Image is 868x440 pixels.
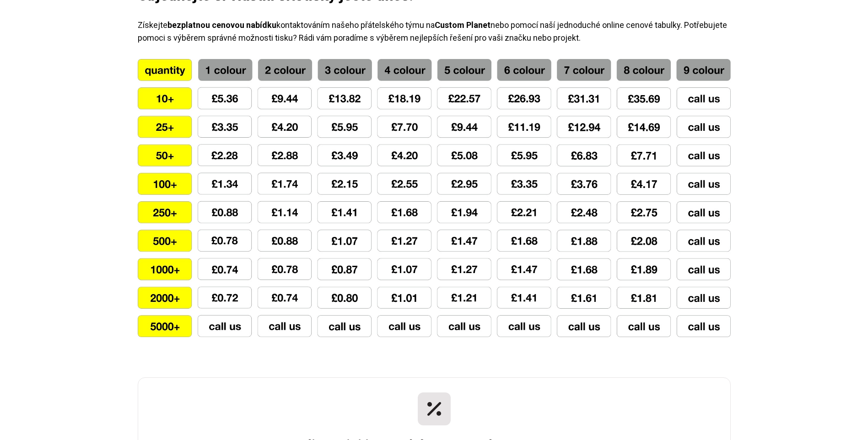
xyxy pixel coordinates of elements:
iframe: Chat Widget [715,341,868,440]
p: Získejte kontaktováním našeho přátelského týmu na nebo pomocí naší jednoduché online cenové tabul... [138,19,731,44]
strong: bezplatnou cenovou nabídku [167,20,276,30]
img: Pricing Table Template - Screen Print APR 25 [138,59,731,337]
div: Widget pro chat [715,341,868,440]
strong: Custom Planet [435,20,491,30]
